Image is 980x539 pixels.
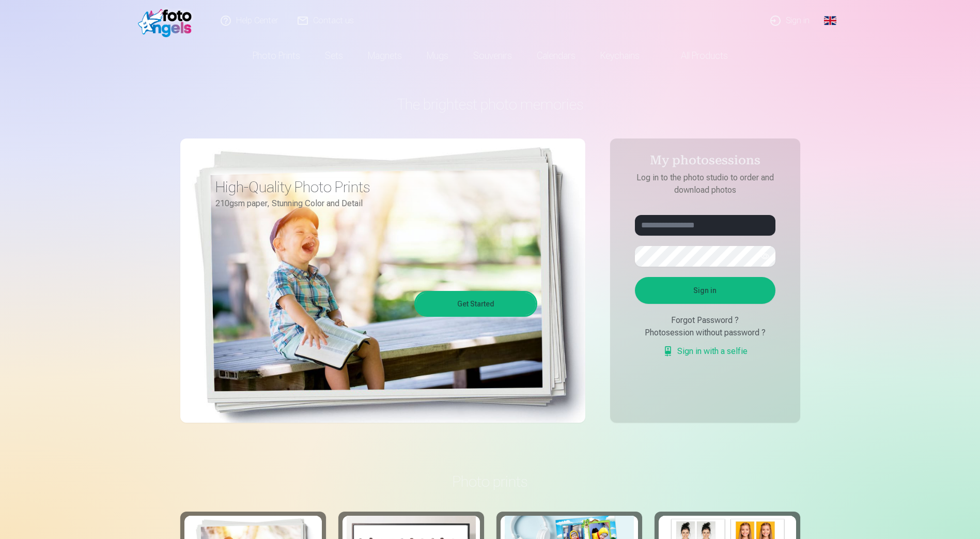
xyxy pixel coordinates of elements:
a: All products [652,41,740,70]
img: /fa1 [138,4,197,37]
h3: High-Quality Photo Prints [215,178,530,196]
a: Souvenirs [461,41,524,70]
p: 210gsm paper, Stunning Color and Detail [215,196,530,211]
div: Photosession without password ? [635,327,775,339]
a: Sign in with a selfie [663,345,748,358]
a: Get Started [416,292,536,315]
a: Magnets [355,41,414,70]
div: Forgot Password ? [635,314,775,327]
h3: Photo prints [189,472,792,491]
button: Sign in [635,277,775,304]
a: Sets [313,41,355,70]
h1: The brightest photo memories [180,95,800,114]
a: Keychains [588,41,652,70]
a: Mugs [414,41,461,70]
a: Calendars [524,41,588,70]
p: Log in to the photo studio to order and download photos [625,172,786,196]
a: Photo prints [240,41,313,70]
h4: My photosessions [625,153,786,172]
